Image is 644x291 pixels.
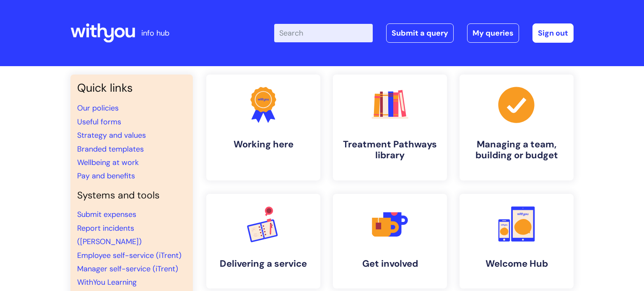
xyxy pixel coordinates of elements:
a: Treatment Pathways library [333,75,447,180]
a: Welcome Hub [460,194,574,288]
a: Submit a query [386,23,454,43]
input: Search [274,24,373,42]
a: Employee self-service (iTrent) [77,250,182,260]
a: Pay and benefits [77,171,135,181]
a: Wellbeing at work [77,157,139,167]
h4: Get involved [340,258,440,269]
a: WithYou Learning [77,277,137,287]
a: Delivering a service [206,194,320,288]
h4: Managing a team, building or budget [466,139,567,161]
a: Managing a team, building or budget [460,75,574,180]
a: Submit expenses [77,209,136,219]
div: | - [274,23,574,43]
a: Get involved [333,194,447,288]
h3: Quick links [77,81,186,95]
h4: Working here [213,139,314,150]
a: My queries [467,23,519,43]
a: Strategy and values [77,130,146,140]
h4: Delivering a service [213,258,314,269]
a: Useful forms [77,117,121,127]
a: Sign out [532,23,574,43]
a: Report incidents ([PERSON_NAME]) [77,223,142,247]
p: info hub [141,26,169,40]
h4: Systems and tools [77,190,186,201]
h4: Welcome Hub [466,258,567,269]
a: Manager self-service (iTrent) [77,264,178,274]
a: Our policies [77,103,119,113]
h4: Treatment Pathways library [340,139,440,161]
a: Working here [206,75,320,180]
a: Branded templates [77,144,144,154]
